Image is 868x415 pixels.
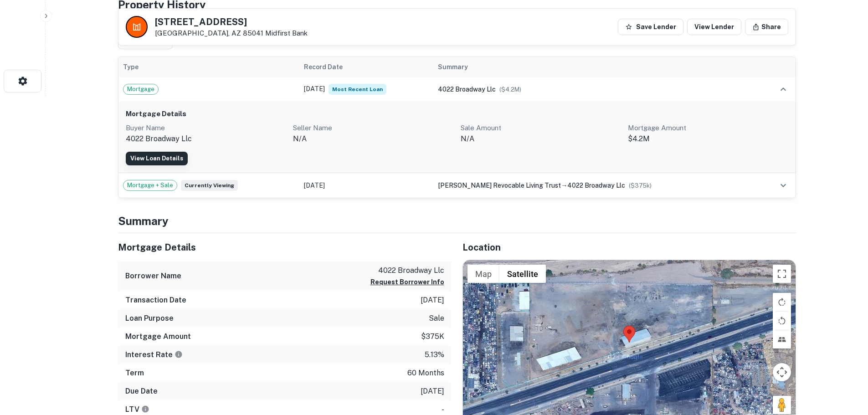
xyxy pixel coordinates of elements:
p: [GEOGRAPHIC_DATA], AZ 85041 [155,29,308,37]
button: Tilt map [773,330,791,348]
h6: Mortgage Details [126,109,788,119]
th: Record Date [299,57,433,77]
button: Rotate map clockwise [773,293,791,311]
p: 60 months [407,368,444,379]
span: 4022 broadway llc [438,86,496,93]
iframe: Chat Widget [822,342,868,386]
button: expand row [776,82,791,97]
button: Map camera controls [773,363,791,381]
h6: Term [125,368,144,379]
button: Toggle fullscreen view [773,265,791,283]
h6: Borrower Name [125,271,181,282]
th: Type [118,57,300,77]
p: Mortgage Amount [628,123,788,133]
span: Most Recent Loan [329,84,386,95]
button: Request Borrower Info [370,277,444,287]
p: - [442,404,444,415]
p: 5.13% [425,349,444,360]
p: n/a [293,133,453,144]
button: Show satellite imagery [499,265,546,283]
p: 4022 broadway llc [126,133,286,144]
p: $4.2M [628,133,788,144]
span: ($ 375k ) [629,182,652,189]
h6: Loan Purpose [125,313,174,324]
h6: Interest Rate [125,349,183,360]
h5: [STREET_ADDRESS] [155,17,308,26]
p: Sale Amount [461,123,621,133]
a: Midfirst Bank [265,29,308,37]
p: [DATE] [421,295,444,306]
p: $375k [421,331,444,342]
button: Show street map [467,265,499,283]
p: N/A [461,133,621,144]
button: Rotate map counterclockwise [773,312,791,330]
div: → [438,180,755,190]
button: Drag Pegman onto the map to open Street View [773,396,791,414]
h6: Mortgage Amount [125,331,191,342]
a: View Loan Details [126,152,188,165]
p: Seller Name [293,123,453,133]
td: [DATE] [299,77,433,102]
span: [PERSON_NAME] revocable living trust [438,182,561,189]
h6: Transaction Date [125,295,186,306]
p: [DATE] [421,386,444,397]
span: ($ 4.2M ) [499,86,521,93]
svg: LTVs displayed on the website are for informational purposes only and may be reported incorrectly... [141,405,149,413]
h6: LTV [125,404,149,415]
p: sale [429,313,444,324]
th: Summary [433,57,759,77]
h5: Mortgage Details [118,241,452,254]
svg: The interest rates displayed on the website are for informational purposes only and may be report... [175,350,183,359]
h5: Location [462,241,796,254]
h6: Due Date [125,386,158,397]
button: Save Lender [618,19,683,35]
td: [DATE] [299,173,433,198]
span: Mortgage [123,85,158,94]
span: Currently viewing [181,180,238,191]
button: expand row [776,178,791,193]
span: Mortgage + Sale [123,181,177,190]
p: Buyer Name [126,123,286,133]
p: 4022 broadway llc [370,265,444,276]
button: Share [745,19,788,35]
a: View Lender [687,19,741,35]
span: 4022 broadway llc [567,182,625,189]
h4: Summary [118,213,796,229]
